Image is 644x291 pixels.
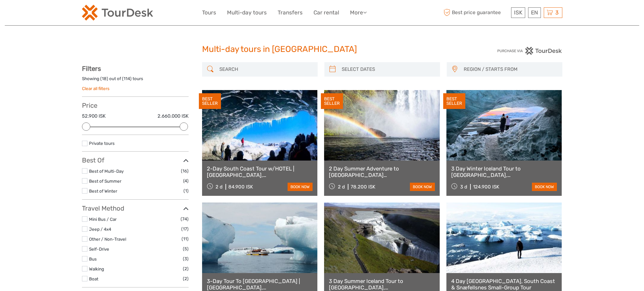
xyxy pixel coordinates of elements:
a: Bus [89,256,97,262]
div: 124.900 ISK [473,184,499,190]
a: 2 Day Summer Adventure to [GEOGRAPHIC_DATA] [GEOGRAPHIC_DATA], Glacier Hiking, [GEOGRAPHIC_DATA],... [329,165,435,179]
a: Clear all filters [82,86,110,91]
a: Best of Winter [89,188,117,194]
a: 2-Day South Coast Tour w/HOTEL | [GEOGRAPHIC_DATA], [GEOGRAPHIC_DATA], [GEOGRAPHIC_DATA] & Waterf... [207,165,313,179]
a: Multi-day tours [227,8,267,17]
a: Tours [202,8,216,17]
span: ISK [514,9,522,16]
a: Self-Drive [89,246,109,252]
div: BEST SELLER [443,93,465,109]
div: EN [528,7,541,18]
a: Private tours [89,141,115,146]
span: (2) [183,275,189,282]
a: Other / Non-Travel [89,237,126,242]
a: Transfers [278,8,303,17]
h3: Price [82,102,189,109]
h1: Multi-day tours in [GEOGRAPHIC_DATA] [202,44,442,54]
label: 18 [102,76,107,82]
a: Mini Bus / Car [89,217,117,222]
a: book now [288,183,313,191]
strong: Filters [82,65,101,72]
label: 114 [124,76,130,82]
span: (4) [183,177,189,185]
a: Boat [89,276,98,281]
a: More [350,8,367,17]
a: 3 Day Winter Iceland Tour to [GEOGRAPHIC_DATA], [GEOGRAPHIC_DATA], [GEOGRAPHIC_DATA] and [GEOGRAP... [451,165,557,179]
span: 2 d [338,184,345,190]
span: (1) [183,187,189,195]
h3: Best Of [82,156,189,164]
a: Car rental [314,8,339,17]
div: 84.900 ISK [228,184,253,190]
label: 52.900 ISK [82,113,106,120]
a: Jeep / 4x4 [89,227,111,232]
a: Walking [89,266,104,271]
a: Best of Multi-Day [89,169,124,174]
span: (3) [183,255,189,262]
a: 4 Day [GEOGRAPHIC_DATA], South Coast & Snæfellsnes Small-Group Tour [451,278,557,291]
span: (2) [183,265,189,272]
span: (74) [181,215,189,223]
div: Showing ( ) out of ( ) tours [82,76,189,86]
a: book now [410,183,435,191]
div: BEST SELLER [321,93,343,109]
div: 78.200 ISK [351,184,375,190]
input: SELECT DATES [339,64,437,75]
input: SEARCH [217,64,314,75]
span: 2 d [216,184,223,190]
a: Best of Summer [89,179,121,184]
div: BEST SELLER [199,93,221,109]
span: Best price guarantee [442,7,509,18]
button: REGION / STARTS FROM [461,64,559,75]
span: (5) [183,245,189,253]
span: (17) [181,225,189,233]
img: 120-15d4194f-c635-41b9-a512-a3cb382bfb57_logo_small.png [82,5,153,21]
a: 3-Day Tour To [GEOGRAPHIC_DATA] | [GEOGRAPHIC_DATA], [GEOGRAPHIC_DATA], [GEOGRAPHIC_DATA] & Glaci... [207,278,313,291]
span: (16) [181,167,189,175]
a: book now [532,183,557,191]
span: 3 d [460,184,467,190]
span: (11) [182,235,189,243]
h3: Travel Method [82,204,189,212]
img: PurchaseViaTourDesk.png [497,47,562,55]
span: 3 [554,9,559,16]
label: 2.660.000 ISK [158,113,189,120]
a: 3 Day Summer Iceland Tour to [GEOGRAPHIC_DATA], [GEOGRAPHIC_DATA] with Glacier Lagoon & Glacier Hike [329,278,435,291]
